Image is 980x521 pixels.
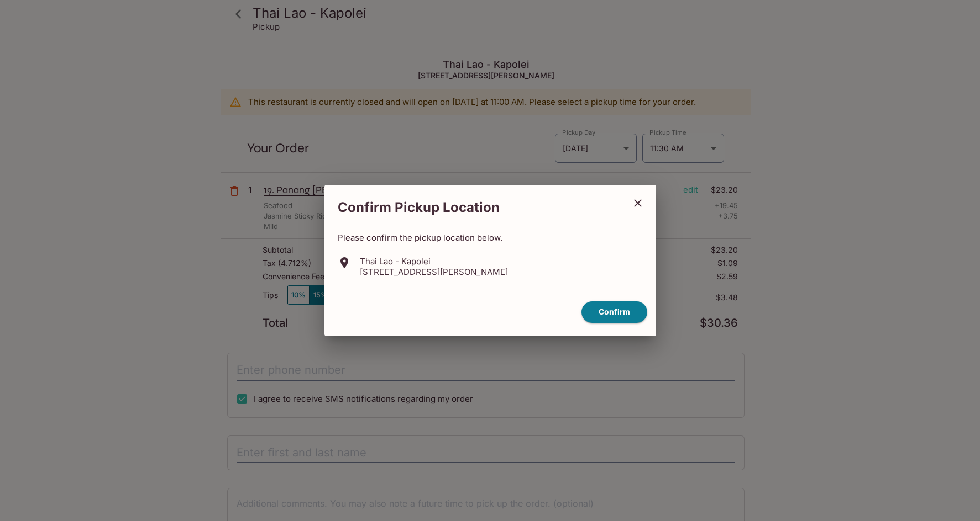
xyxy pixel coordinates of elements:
p: [STREET_ADDRESS][PERSON_NAME] [360,267,508,277]
button: close [624,189,652,217]
button: confirm [581,301,647,323]
p: Please confirm the pickup location below. [338,232,643,243]
p: Thai Lao - Kapolei [360,256,508,267]
h2: Confirm Pickup Location [324,194,624,221]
